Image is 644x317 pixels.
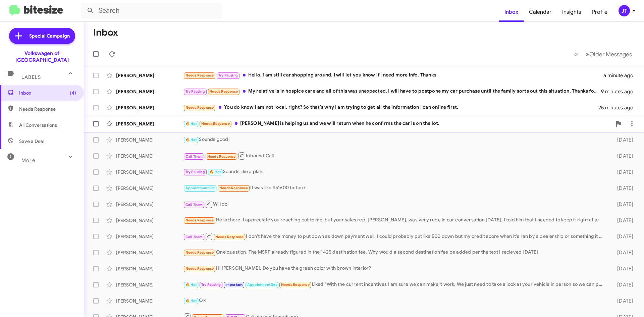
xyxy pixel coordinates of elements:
[116,185,183,192] div: [PERSON_NAME]
[606,281,639,288] div: [DATE]
[201,282,221,287] span: Try Pausing
[183,104,598,111] div: You do know I am not local, right? So that's why I am trying to get all the information I can onl...
[19,138,44,145] span: Save a Deal
[183,136,606,144] div: Sounds good!
[116,249,183,256] div: [PERSON_NAME]
[185,235,203,239] span: Call Them
[183,297,606,305] div: Ok
[116,233,183,240] div: [PERSON_NAME]
[209,170,221,174] span: 🔥 Hot
[185,218,214,222] span: Needs Response
[183,184,606,192] div: It was like $51600 before
[21,74,41,80] span: Labels
[183,168,606,176] div: Sounds like a plan!
[185,299,197,303] span: 🔥 Hot
[116,298,183,304] div: [PERSON_NAME]
[19,90,76,96] span: Inbox
[606,169,639,175] div: [DATE]
[93,27,118,38] h1: Inbox
[183,200,606,208] div: Will do!
[183,152,606,160] div: Inbound Call
[183,281,606,288] div: Liked “With the current incentives I am sure we can make it work. We just need to take a look at ...
[116,217,183,224] div: [PERSON_NAME]
[582,47,636,61] button: Next
[247,282,277,287] span: Appointment Set
[116,153,183,159] div: [PERSON_NAME]
[606,298,639,304] div: [DATE]
[21,157,35,163] span: More
[185,170,205,174] span: Try Pausing
[587,2,613,22] a: Profile
[557,2,587,22] a: Insights
[185,186,215,190] span: Appointment Set
[185,266,214,271] span: Needs Response
[619,5,630,16] div: JT
[116,201,183,208] div: [PERSON_NAME]
[185,89,205,94] span: Try Pausing
[606,137,639,143] div: [DATE]
[571,47,636,61] nav: Page navigation example
[183,265,606,272] div: Hi [PERSON_NAME]. Do you have the green color with brown interior?
[225,282,243,287] span: Important
[185,282,197,287] span: 🔥 Hot
[613,5,637,16] button: JT
[183,249,606,256] div: One question. The MSRP already figured in the 1425 destination fee. Why would a second destinatio...
[116,265,183,272] div: [PERSON_NAME]
[9,28,75,44] a: Special Campaign
[29,33,70,39] span: Special Campaign
[116,72,183,79] div: [PERSON_NAME]
[215,235,244,239] span: Needs Response
[183,216,606,224] div: Hello there. I appreciate you reaching out to me, but your sales rep, [PERSON_NAME], was very rud...
[606,185,639,192] div: [DATE]
[603,72,639,79] div: a minute ago
[185,250,214,255] span: Needs Response
[219,186,248,190] span: Needs Response
[183,232,606,241] div: I don't have the money to put down as down payment well, I could probably put like 500 down but m...
[606,233,639,240] div: [DATE]
[116,120,183,127] div: [PERSON_NAME]
[586,50,589,58] span: »
[183,88,601,95] div: My relative is in hospice care and all of this was unexpected. I will have to postpone my car pur...
[185,203,203,207] span: Call Them
[218,73,238,77] span: Try Pausing
[116,169,183,175] div: [PERSON_NAME]
[606,201,639,208] div: [DATE]
[183,71,603,79] div: Hello, i am still car shopping around. I will let you know if I need more info. Thanks
[116,281,183,288] div: [PERSON_NAME]
[606,217,639,224] div: [DATE]
[598,104,639,111] div: 25 minutes ago
[185,73,214,77] span: Needs Response
[116,137,183,143] div: [PERSON_NAME]
[574,50,578,58] span: «
[185,121,197,126] span: 🔥 Hot
[116,88,183,95] div: [PERSON_NAME]
[209,89,238,94] span: Needs Response
[116,104,183,111] div: [PERSON_NAME]
[185,138,197,142] span: 🔥 Hot
[601,88,639,95] div: 9 minutes ago
[589,51,632,58] span: Older Messages
[524,2,557,22] a: Calendar
[606,249,639,256] div: [DATE]
[201,121,230,126] span: Needs Response
[207,154,236,159] span: Needs Response
[19,106,76,112] span: Needs Response
[19,122,57,128] span: All Conversations
[183,120,612,127] div: [PERSON_NAME] is helping us and we will return when he confirms the car is on the lot.
[606,265,639,272] div: [DATE]
[81,3,222,19] input: Search
[499,2,524,22] a: Inbox
[70,90,76,96] span: (4)
[185,154,203,159] span: Call Them
[570,47,582,61] button: Previous
[185,105,214,110] span: Needs Response
[606,153,639,159] div: [DATE]
[281,282,310,287] span: Needs Response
